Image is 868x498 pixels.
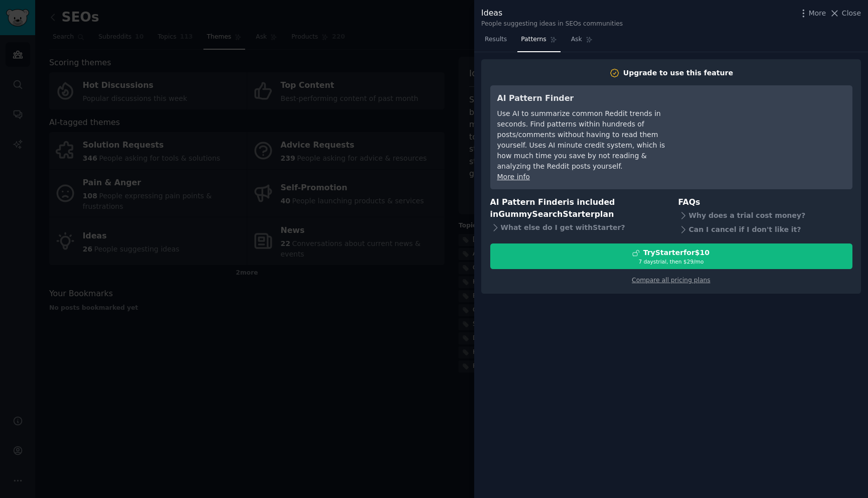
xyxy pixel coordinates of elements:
[517,32,560,52] a: Patterns
[571,35,582,44] span: Ask
[632,277,710,284] a: Compare all pricing plans
[497,173,530,181] a: More info
[521,35,546,44] span: Patterns
[695,92,845,168] iframe: YouTube video player
[490,243,852,269] button: TryStarterfor$107 daystrial, then $29/mo
[498,209,594,219] span: GummySearch Starter
[678,196,852,209] h3: FAQs
[481,32,510,52] a: Results
[798,8,826,19] button: More
[678,222,852,236] div: Can I cancel if I don't like it?
[497,108,681,172] div: Use AI to summarize common Reddit trends in seconds. Find patterns within hundreds of posts/comme...
[491,258,852,265] div: 7 days trial, then $ 29 /mo
[481,20,623,29] div: People suggesting ideas in SEOs communities
[829,8,861,19] button: Close
[497,92,681,105] h3: AI Pattern Finder
[490,221,665,235] div: What else do I get with Starter ?
[568,32,596,52] a: Ask
[481,7,623,20] div: Ideas
[485,35,507,44] span: Results
[678,208,852,222] div: Why does a trial cost money?
[490,196,665,221] h3: AI Pattern Finder is included in plan
[643,247,709,258] div: Try Starter for $10
[623,68,733,78] div: Upgrade to use this feature
[842,8,861,19] span: Close
[809,8,826,19] span: More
